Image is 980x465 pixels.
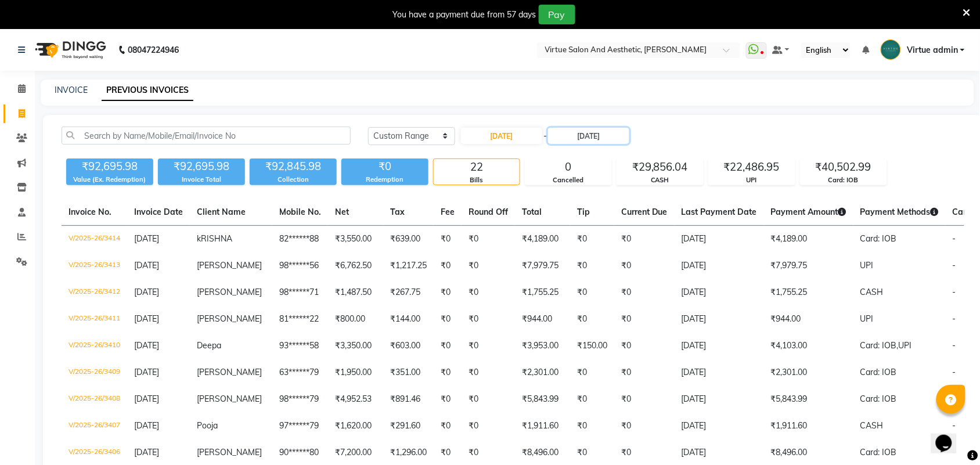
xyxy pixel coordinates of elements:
span: Card: IOB, [860,340,899,351]
td: ₹1,620.00 [328,413,383,439]
span: - [953,287,956,297]
td: ₹6,762.50 [328,253,383,279]
td: V/2025-26/3407 [62,413,127,439]
span: Last Payment Date [682,207,757,217]
input: End Date [548,128,629,144]
span: UPI [860,260,874,271]
span: [DATE] [134,367,159,377]
td: V/2025-26/3410 [62,333,127,359]
td: [DATE] [675,386,764,413]
span: [PERSON_NAME] [197,260,262,271]
span: [DATE] [134,394,159,404]
td: [DATE] [675,359,764,386]
td: [DATE] [675,253,764,279]
td: ₹5,843.99 [764,386,853,413]
td: [DATE] [675,279,764,306]
td: ₹3,550.00 [328,226,383,253]
td: [DATE] [675,306,764,333]
td: ₹0 [570,359,614,386]
input: Start Date [461,128,542,144]
td: ₹0 [614,359,675,386]
td: V/2025-26/3412 [62,279,127,306]
a: PREVIOUS INVOICES [102,80,193,101]
span: CASH [860,287,884,297]
div: Cancelled [525,175,611,185]
td: ₹291.60 [383,413,434,439]
td: ₹891.46 [383,386,434,413]
span: - [953,313,956,324]
td: ₹0 [614,413,675,439]
td: ₹3,350.00 [328,333,383,359]
td: ₹0 [570,386,614,413]
td: ₹150.00 [570,333,614,359]
div: ₹40,502.99 [801,159,887,175]
td: V/2025-26/3414 [62,226,127,253]
td: ₹0 [614,226,675,253]
td: ₹639.00 [383,226,434,253]
div: UPI [709,175,795,185]
td: ₹0 [434,333,462,359]
td: ₹3,953.00 [515,333,570,359]
span: Card: IOB [860,447,897,457]
span: Payment Methods [860,207,939,217]
td: V/2025-26/3408 [62,386,127,413]
span: CASH [860,420,884,431]
td: ₹0 [570,279,614,306]
td: ₹944.00 [515,306,570,333]
td: ₹0 [434,386,462,413]
div: ₹29,856.04 [617,159,703,175]
td: ₹0 [462,279,515,306]
td: ₹4,952.53 [328,386,383,413]
div: Collection [250,175,337,185]
span: Pooja [197,420,218,431]
span: Round Off [469,207,508,217]
span: Current Due [621,207,668,217]
td: [DATE] [675,413,764,439]
span: Client Name [197,207,246,217]
td: ₹0 [614,386,675,413]
td: ₹1,755.25 [764,279,853,306]
div: ₹92,695.98 [158,158,245,175]
td: ₹351.00 [383,359,434,386]
span: [PERSON_NAME] [197,394,262,404]
td: [DATE] [675,333,764,359]
span: Net [335,207,349,217]
div: ₹92,845.98 [250,158,337,175]
td: ₹603.00 [383,333,434,359]
span: [PERSON_NAME] [197,367,262,377]
span: Tip [577,207,590,217]
span: [PERSON_NAME] [197,287,262,297]
span: - [953,233,956,244]
div: You have a payment due from 57 days [393,9,536,21]
td: ₹0 [614,279,675,306]
input: Search by Name/Mobile/Email/Invoice No [62,127,351,145]
a: INVOICE [55,85,88,95]
span: [DATE] [134,260,159,271]
td: ₹0 [570,226,614,253]
td: ₹0 [462,306,515,333]
td: ₹0 [462,386,515,413]
div: Redemption [341,175,428,185]
span: UPI [860,313,874,324]
iframe: chat widget [931,419,968,453]
span: Mobile No. [279,207,321,217]
span: [DATE] [134,313,159,324]
button: Pay [539,5,575,24]
img: logo [30,34,109,66]
span: Invoice No. [69,207,111,217]
td: ₹0 [462,413,515,439]
td: ₹0 [434,413,462,439]
span: - [543,130,547,142]
img: Virtue admin [881,39,901,60]
td: ₹0 [434,306,462,333]
td: ₹0 [570,413,614,439]
td: V/2025-26/3409 [62,359,127,386]
td: ₹1,487.50 [328,279,383,306]
span: [DATE] [134,287,159,297]
td: ₹0 [434,226,462,253]
span: UPI [899,340,912,351]
td: ₹1,911.60 [764,413,853,439]
div: 0 [525,159,611,175]
td: ₹2,301.00 [515,359,570,386]
td: ₹800.00 [328,306,383,333]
